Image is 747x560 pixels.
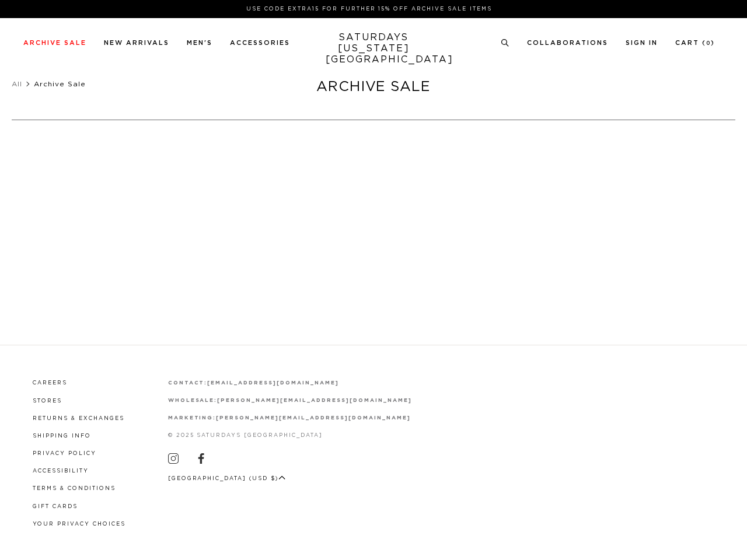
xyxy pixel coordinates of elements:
a: Your privacy choices [33,521,125,527]
a: Cart (0) [675,40,715,46]
strong: wholesale: [168,398,218,403]
a: Stores [33,398,62,404]
a: Gift Cards [33,504,78,509]
a: Privacy Policy [33,451,96,456]
a: [EMAIL_ADDRESS][DOMAIN_NAME] [207,380,338,386]
a: [PERSON_NAME][EMAIL_ADDRESS][DOMAIN_NAME] [217,398,411,403]
a: [PERSON_NAME][EMAIL_ADDRESS][DOMAIN_NAME] [216,415,410,421]
a: Returns & Exchanges [33,416,124,421]
a: Archive Sale [23,40,86,46]
a: Men's [187,40,212,46]
p: Use Code EXTRA15 for Further 15% Off Archive Sale Items [28,5,710,13]
a: SATURDAYS[US_STATE][GEOGRAPHIC_DATA] [326,32,422,65]
button: [GEOGRAPHIC_DATA] (USD $) [168,474,286,483]
strong: contact: [168,380,208,386]
span: Archive Sale [34,80,86,87]
a: Terms & Conditions [33,486,116,491]
a: Careers [33,380,67,386]
a: All [12,80,22,87]
strong: marketing: [168,415,217,421]
a: Shipping Info [33,433,91,439]
a: Sign In [626,40,658,46]
small: 0 [706,41,711,46]
a: New Arrivals [104,40,169,46]
p: © 2025 Saturdays [GEOGRAPHIC_DATA] [168,431,412,440]
a: Accessibility [33,468,89,474]
a: Accessories [230,40,290,46]
a: Collaborations [527,40,608,46]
